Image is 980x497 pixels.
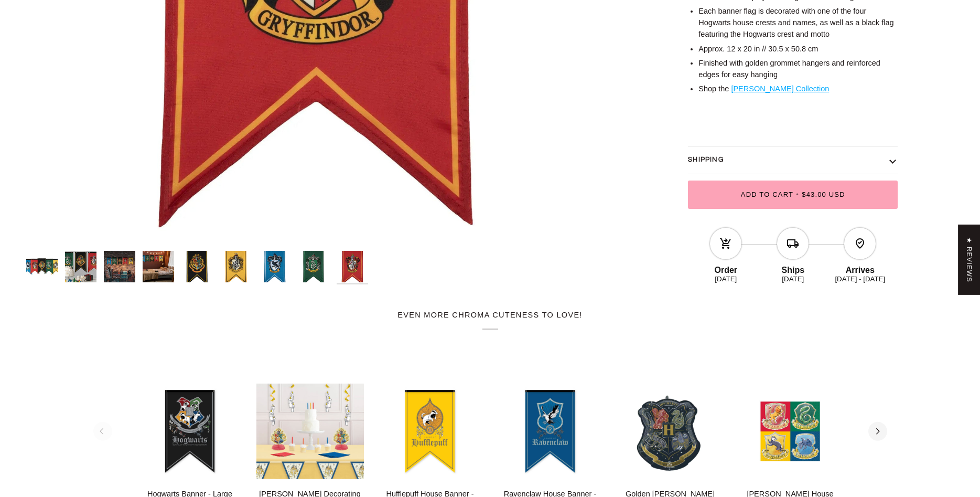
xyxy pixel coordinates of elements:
a: Ravenclaw House Banner - Large [497,383,604,480]
span: Add to Cart [741,191,793,198]
a: Golden Harry Potter House Balloon [617,383,724,480]
li: Shop the [698,83,898,95]
a: Hogwarts Banner - Large [136,383,244,480]
h2: Even more Chroma cuteness to love! [136,310,844,330]
img: Harry Potter House Banner Flag Set [143,251,174,282]
product-grid-item-variant: Default Title [497,383,604,480]
img: Harry Potter House Banner Flag Set [259,251,290,282]
product-grid-item-variant: Default Title [617,383,724,480]
img: Harry Potter House Banner Flag Set [298,251,329,282]
img: Harry Potter House Banner Flag Set [104,251,135,282]
img: Harry Potter House Banner Flag Set [337,251,368,282]
div: Arrives [826,261,893,275]
div: Ships [759,261,826,275]
a: [PERSON_NAME] Collection [731,84,829,93]
a: Hufflepuff House Banner - Large [376,383,484,480]
li: Approx. 12 x 20 in // 30.5 x 50.8 cm [698,43,898,55]
button: Shipping [688,146,898,174]
ab-date-text: [DATE] - [DATE] [835,275,885,283]
a: Harry Potter House Napkins - Large [737,383,844,480]
a: Harry Potter Decorating Kit [256,383,364,480]
img: Harry Potter House Banner Flag Set [26,251,58,282]
div: Order [692,261,759,275]
img: Harry Potter House Banner Flag Set [220,251,252,282]
product-grid-item-variant: Default Title [256,383,364,480]
product-grid-item-variant: Default Title [737,383,844,480]
img: Official Harry Potter Hogwarts house crest napkins set featuring Gryffindor lion, Slytherin serpe... [737,383,844,480]
img: Harry Potter House Banner Flag Set [65,251,96,282]
span: $43.00 USD [802,191,845,198]
img: Harry Potter House Banner Flag Set [181,251,213,282]
span: • [793,191,802,198]
li: Finished with golden grommet hangers and reinforced edges for easy hanging [698,58,898,81]
ab-date-text: [DATE] [715,275,737,283]
div: Click to open Judge.me floating reviews tab [958,225,980,295]
button: Add to Cart [688,181,898,209]
ab-date-text: [DATE] [782,275,804,283]
product-grid-item-variant: Default Title [376,383,484,480]
li: Each banner flag is decorated with one of the four Hogwarts house crests and names, as well as a ... [698,6,898,40]
button: Next [868,422,887,441]
product-grid-item-variant: Default Title [136,383,244,480]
